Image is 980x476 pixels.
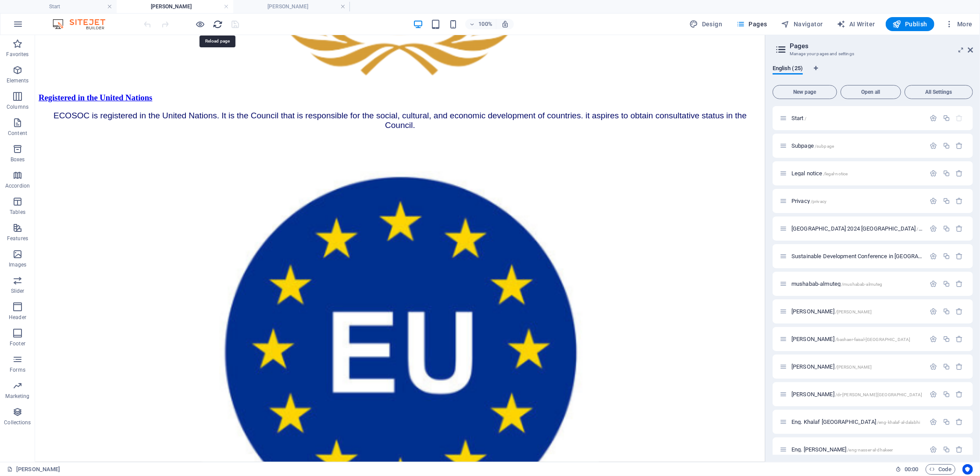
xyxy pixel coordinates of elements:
[930,464,951,475] span: Code
[789,336,926,342] div: [PERSON_NAME]/bashaer-faisal-[GEOGRAPHIC_DATA]
[11,156,25,163] p: Boxes
[791,336,910,342] span: Click to open page
[943,335,950,343] div: Duplicate
[7,77,29,84] p: Elements
[9,314,26,321] p: Header
[7,103,29,110] p: Columns
[777,89,833,95] span: New page
[956,170,963,177] div: Remove
[837,20,875,28] span: AI Writer
[943,391,950,398] div: Duplicate
[956,114,963,122] div: The startpage cannot be deleted
[886,17,934,31] button: Publish
[943,446,950,453] div: Duplicate
[943,225,950,232] div: Duplicate
[789,391,926,397] div: [PERSON_NAME]/dr-[PERSON_NAME][GEOGRAPHIC_DATA]
[733,17,770,31] button: Pages
[943,363,950,370] div: Duplicate
[943,142,950,149] div: Duplicate
[909,89,969,95] span: All Settings
[905,85,973,99] button: All Settings
[930,335,937,343] div: Settings
[791,446,893,453] span: Click to open page
[789,364,926,369] div: [PERSON_NAME]/[PERSON_NAME]
[4,419,31,426] p: Collections
[930,170,937,177] div: Settings
[791,170,848,177] span: Click to open page
[7,464,60,475] a: Click to cancel selection. Double-click to open Pages
[789,115,926,121] div: Start/
[465,19,496,29] button: 100%
[213,19,223,29] button: reload
[956,418,963,426] div: Remove
[930,308,937,315] div: Settings
[835,337,911,342] span: /bashaer-faisal-[GEOGRAPHIC_DATA]
[8,130,27,137] p: Content
[835,365,872,369] span: /[PERSON_NAME]
[791,308,872,315] span: [PERSON_NAME]
[956,142,963,149] div: Remove
[835,309,872,314] span: /[PERSON_NAME]
[778,17,827,31] button: Navigator
[823,171,848,176] span: /legal-notice
[773,63,803,75] span: English (25)
[930,225,937,232] div: Settings
[789,226,926,231] div: [GEOGRAPHIC_DATA] 2024 [GEOGRAPHIC_DATA]/[GEOGRAPHIC_DATA]-2024-[GEOGRAPHIC_DATA]
[943,197,950,205] div: Duplicate
[945,20,973,28] span: More
[930,391,937,398] div: Settings
[805,116,806,121] span: /
[956,363,963,370] div: Remove
[943,418,950,426] div: Duplicate
[962,464,973,475] button: Usercentrics
[791,281,883,287] span: mushabab-almuteg
[478,19,492,29] h6: 100%
[781,20,823,28] span: Navigator
[5,182,30,189] p: Accordion
[956,197,963,205] div: Remove
[6,51,29,58] p: Favorites
[117,2,233,11] h4: [PERSON_NAME]
[789,143,926,149] div: Subpage/subpage
[930,280,937,288] div: Settings
[956,446,963,453] div: Remove
[790,42,973,50] h2: Pages
[5,393,29,400] p: Marketing
[956,252,963,260] div: Remove
[791,391,923,398] span: Click to open page
[926,464,955,475] button: Code
[956,391,963,398] div: Remove
[791,142,834,149] span: Click to open page
[811,199,827,204] span: /privacy
[905,464,918,475] span: 00 00
[9,261,27,268] p: Images
[943,252,950,260] div: Duplicate
[943,308,950,315] div: Duplicate
[956,335,963,343] div: Remove
[789,198,926,204] div: Privacy/privacy
[789,419,926,425] div: Eng. Khalaf [GEOGRAPHIC_DATA]/eng-khalaf-al-dalabhi
[789,281,926,287] div: mushabab-almuteg/mushabab-almuteg
[773,65,973,82] div: Language Tabs
[941,17,976,31] button: More
[956,225,963,232] div: Remove
[791,115,806,121] span: Click to open page
[930,114,937,122] div: Settings
[790,50,955,58] h3: Manage your pages and settings
[943,280,950,288] div: Duplicate
[943,170,950,177] div: Duplicate
[789,253,926,259] div: Sustainable Development Conference in [GEOGRAPHIC_DATA][PERSON_NAME]
[841,282,882,287] span: /mushabab-almuteg
[895,464,919,475] h6: Session time
[686,17,726,31] div: Design (Ctrl+Alt+Y)
[877,420,920,425] span: /eng-khalaf-al-dalabhi
[930,418,937,426] div: Settings
[956,280,963,288] div: Remove
[911,466,912,472] span: :
[930,363,937,370] div: Settings
[50,19,116,29] img: Editor Logo
[848,448,893,452] span: /eng-nasser-al-dhakeer
[789,309,926,314] div: [PERSON_NAME]/[PERSON_NAME]
[956,308,963,315] div: Remove
[930,142,937,149] div: Settings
